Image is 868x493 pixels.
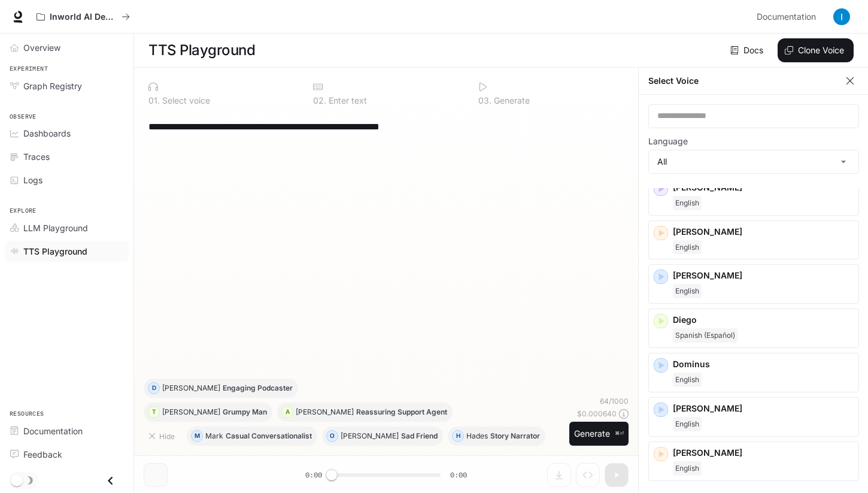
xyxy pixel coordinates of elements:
div: D [148,379,159,398]
p: Select voice [160,96,210,105]
p: Reassuring Support Agent [356,409,447,416]
span: Dark mode toggle [11,473,23,486]
button: O[PERSON_NAME]Sad Friend [322,427,443,446]
div: O [327,427,338,446]
div: M [192,427,202,446]
a: Overview [5,37,129,58]
p: Casual Conversationalist [226,432,312,440]
span: English [673,373,702,387]
p: [PERSON_NAME] [673,403,854,415]
span: English [673,417,702,431]
button: Hide [144,427,182,446]
button: A[PERSON_NAME]Reassuring Support Agent [277,403,453,422]
p: Engaging Podcaster [223,385,293,392]
span: English [673,196,702,210]
span: Documentation [757,10,816,25]
h1: TTS Playground [148,38,255,62]
span: Feedback [23,448,62,461]
button: Generate⌘⏎ [569,422,629,446]
a: TTS Playground [5,241,129,262]
p: [PERSON_NAME] [162,385,220,392]
span: English [673,461,702,476]
p: Diego [673,314,854,326]
a: Traces [5,146,129,167]
div: A [282,403,293,422]
img: User avatar [833,8,850,25]
a: Graph Registry [5,75,129,96]
button: D[PERSON_NAME]Engaging Podcaster [144,379,298,398]
span: Documentation [23,425,83,437]
p: 64 / 1000 [600,396,629,406]
a: Dashboards [5,123,129,144]
a: Logs [5,170,129,190]
a: LLM Playground [5,217,129,238]
p: 0 2 . [313,96,326,105]
p: Mark [205,432,223,440]
button: Clone Voice [778,38,854,62]
button: All workspaces [31,5,135,29]
p: 0 1 . [148,96,160,105]
p: [PERSON_NAME] [162,409,220,416]
a: Documentation [5,421,129,441]
span: Graph Registry [23,80,82,92]
span: English [673,240,702,255]
span: English [673,284,702,298]
button: Close drawer [97,468,124,493]
p: [PERSON_NAME] [673,270,854,282]
button: MMarkCasual Conversationalist [187,427,317,446]
a: Docs [728,38,768,62]
span: LLM Playground [23,222,88,234]
p: Language [648,137,688,146]
button: User avatar [830,5,854,29]
span: Spanish (Español) [673,328,738,343]
p: [PERSON_NAME] [673,447,854,459]
div: All [649,150,858,173]
span: Dashboards [23,127,71,140]
span: Overview [23,41,60,54]
p: Generate [491,96,530,105]
p: 0 3 . [478,96,491,105]
p: ⌘⏎ [615,430,624,437]
div: H [453,427,463,446]
p: [PERSON_NAME] [296,409,354,416]
span: Traces [23,150,50,163]
p: Inworld AI Demos [50,12,117,22]
p: Sad Friend [401,432,438,440]
div: T [148,403,159,422]
button: T[PERSON_NAME]Grumpy Man [144,403,272,422]
a: Feedback [5,444,129,465]
p: Hades [466,432,488,440]
p: $ 0.000640 [577,409,617,419]
p: [PERSON_NAME] [341,432,399,440]
span: Logs [23,174,43,186]
button: HHadesStory Narrator [448,427,545,446]
p: Enter text [326,96,367,105]
span: TTS Playground [23,245,87,258]
p: Grumpy Man [223,409,267,416]
p: Dominus [673,358,854,370]
a: Documentation [752,5,825,29]
p: [PERSON_NAME] [673,226,854,238]
p: Story Narrator [490,432,540,440]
